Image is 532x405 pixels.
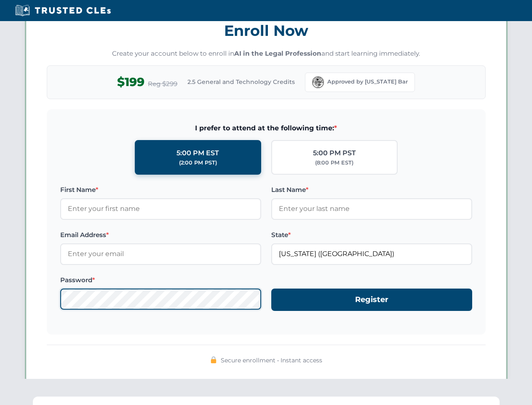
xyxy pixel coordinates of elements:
[60,230,261,240] label: Email Address
[210,356,217,363] img: 🔒
[271,289,472,311] button: Register
[234,49,321,57] strong: AI in the Legal Profession
[117,73,144,92] span: $199
[315,159,353,167] div: (8:00 PM EST)
[327,78,408,86] span: Approved by [US_STATE] Bar
[221,356,322,365] span: Secure enrollment • Instant access
[60,185,261,195] label: First Name
[60,243,261,265] input: Enter your email
[271,230,472,240] label: State
[187,77,295,86] span: 2.5 General and Technology Credits
[176,148,219,159] div: 5:00 PM EST
[271,185,472,195] label: Last Name
[148,79,177,89] span: Reg $299
[313,148,356,159] div: 5:00 PM PST
[60,275,261,285] label: Password
[312,76,324,88] img: Florida Bar
[271,243,472,265] input: Florida (FL)
[47,49,486,59] p: Create your account below to enroll in and start learning immediately.
[60,198,261,219] input: Enter your first name
[60,123,472,134] span: I prefer to attend at the following time:
[179,159,217,167] div: (2:00 PM PST)
[271,198,472,219] input: Enter your last name
[13,4,113,17] img: Trusted CLEs
[47,17,486,44] h3: Enroll Now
